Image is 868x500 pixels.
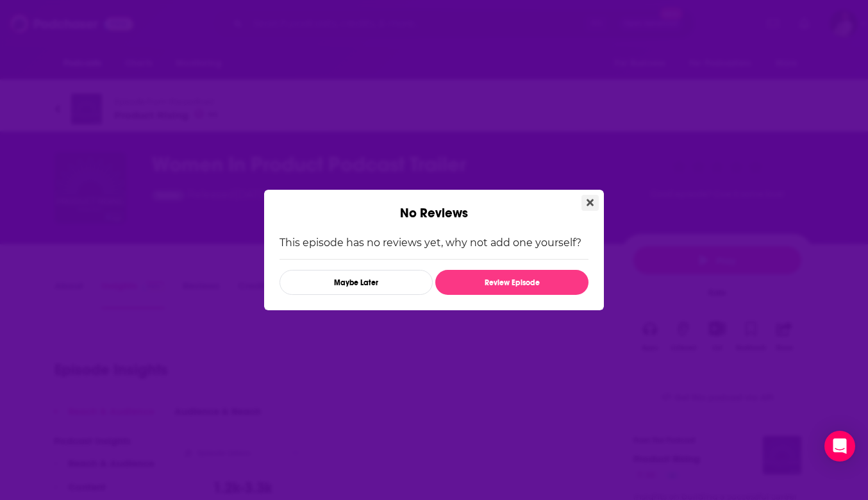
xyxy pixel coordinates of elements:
p: This episode has no reviews yet, why not add one yourself? [280,237,588,249]
div: Open Intercom Messenger [824,431,855,462]
button: Close [581,195,599,211]
button: Review Episode [435,270,588,295]
button: Maybe Later [280,270,433,295]
div: No Reviews [264,190,604,221]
